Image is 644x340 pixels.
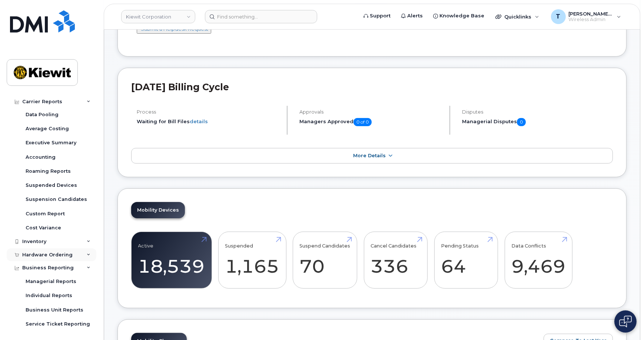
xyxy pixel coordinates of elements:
h4: Approvals [299,109,443,115]
a: Mobility Devices [131,202,185,218]
span: Quicklinks [504,14,531,20]
a: Support [358,9,396,23]
a: Cancel Candidates 336 [371,236,421,285]
a: details [190,118,208,124]
span: Knowledge Base [439,12,484,20]
a: Data Conflicts 9,469 [511,236,565,285]
a: Pending Status 64 [441,236,491,285]
span: T [556,12,561,21]
span: 0 [517,118,526,126]
a: Suspend Candidates 70 [300,236,351,285]
a: Kiewit Corporation [121,10,195,23]
span: More Details [353,153,386,158]
h4: Disputes [462,109,613,115]
h5: Managerial Disputes [462,118,613,126]
img: Open chat [619,316,632,327]
a: Active 18,539 [138,236,205,285]
span: Wireless Admin [569,17,613,23]
h2: [DATE] Billing Cycle [131,81,613,92]
li: Waiting for Bill Files [137,118,280,125]
a: Alerts [396,9,428,23]
a: Suspended 1,165 [225,236,279,285]
h4: Process [137,109,280,115]
span: Alerts [407,12,423,20]
a: Knowledge Base [428,9,489,23]
div: Taylor.Neely [546,9,626,24]
span: Support [370,12,391,20]
div: Quicklinks [490,9,544,24]
span: 0 of 0 [353,118,372,126]
input: Find something... [205,10,317,23]
span: [PERSON_NAME].[PERSON_NAME] [569,11,613,17]
h5: Managers Approved [299,118,443,126]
